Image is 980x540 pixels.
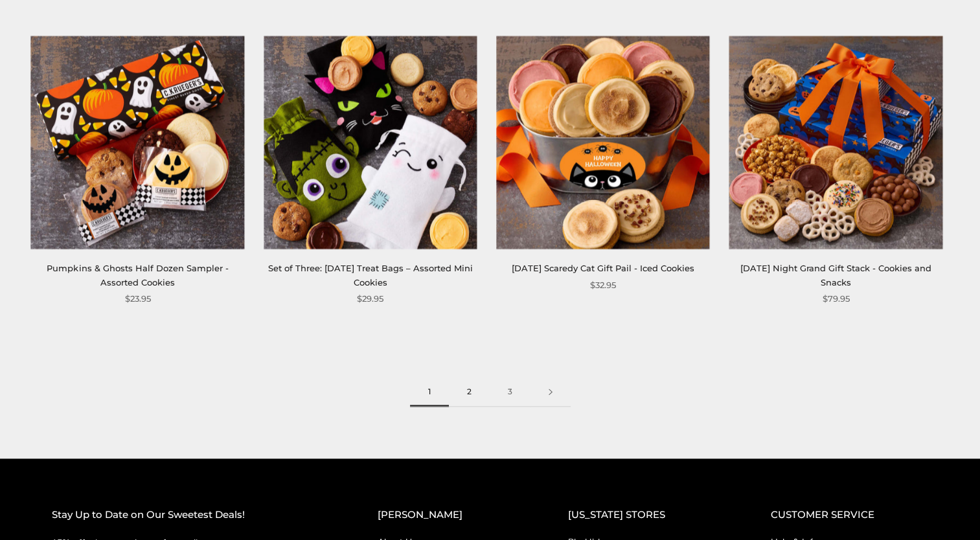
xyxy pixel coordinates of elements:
[590,278,616,292] span: $32.95
[530,377,571,407] a: Next page
[490,377,530,407] a: 3
[378,507,516,523] h2: [PERSON_NAME]
[512,263,694,273] a: [DATE] Scaredy Cat Gift Pail - Iced Cookies
[47,263,228,287] a: Pumpkins & Ghosts Half Dozen Sampler - Assorted Cookies
[822,292,849,306] span: $79.95
[124,292,150,306] span: $23.95
[10,491,134,530] iframe: Sign Up via Text for Offers
[264,36,477,249] img: Set of Three: Halloween Treat Bags – Assorted Mini Cookies
[771,507,928,523] h2: CUSTOMER SERVICE
[268,263,473,287] a: Set of Three: [DATE] Treat Bags – Assorted Mini Cookies
[52,507,326,523] h2: Stay Up to Date on Our Sweetest Deals!
[357,292,383,306] span: $29.95
[31,36,244,249] img: Pumpkins & Ghosts Half Dozen Sampler - Assorted Cookies
[729,36,942,249] img: Halloween Night Grand Gift Stack - Cookies and Snacks
[449,377,490,407] a: 2
[568,507,719,523] h2: [US_STATE] STORES
[410,377,449,407] span: 1
[496,36,709,249] img: Halloween Scaredy Cat Gift Pail - Iced Cookies
[740,263,931,287] a: [DATE] Night Grand Gift Stack - Cookies and Snacks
